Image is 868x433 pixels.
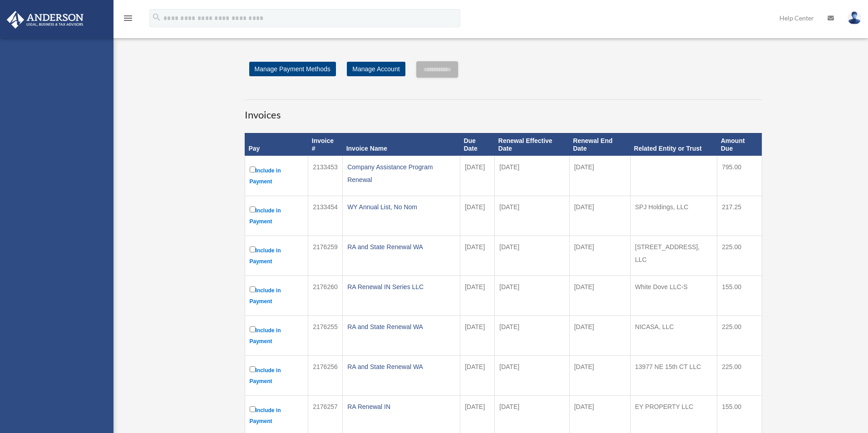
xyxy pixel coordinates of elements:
[250,167,256,172] input: Include in Payment
[250,246,256,252] input: Include in Payment
[250,326,256,332] input: Include in Payment
[569,133,630,156] th: Renewal End Date
[347,320,455,333] div: RA and State Renewal WA
[308,156,343,196] td: 2133453
[123,13,133,24] i: menu
[569,316,630,356] td: [DATE]
[460,133,494,156] th: Due Date
[249,62,336,76] a: Manage Payment Methods
[347,360,455,373] div: RA and State Renewal WA
[250,205,304,227] label: Include in Payment
[245,99,762,122] h3: Invoices
[308,316,343,356] td: 2176255
[717,236,762,276] td: 225.00
[569,356,630,396] td: [DATE]
[630,276,717,316] td: White Dove LLC-S
[245,133,308,156] th: Pay
[347,280,455,293] div: RA Renewal IN Series LLC
[308,196,343,236] td: 2133454
[569,236,630,276] td: [DATE]
[308,133,343,156] th: Invoice #
[250,325,304,347] label: Include in Payment
[250,286,256,292] input: Include in Payment
[460,156,494,196] td: [DATE]
[630,356,717,396] td: 13977 NE 15th CT LLC
[630,196,717,236] td: SPJ Holdings, LLC
[347,400,455,413] div: RA Renewal IN
[569,276,630,316] td: [DATE]
[717,316,762,356] td: 225.00
[308,236,343,276] td: 2176259
[347,161,455,186] div: Company Assistance Program Renewal
[848,11,861,25] img: User Pic
[717,156,762,196] td: 795.00
[347,241,455,253] div: RA and State Renewal WA
[4,11,86,29] img: Anderson Advisors Platinum Portal
[250,285,304,307] label: Include in Payment
[460,356,494,396] td: [DATE]
[308,276,343,316] td: 2176260
[347,62,405,76] a: Manage Account
[569,156,630,196] td: [DATE]
[347,201,455,213] div: WY Annual List, No Nom
[495,276,570,316] td: [DATE]
[717,196,762,236] td: 217.25
[495,133,570,156] th: Renewal Effective Date
[460,316,494,356] td: [DATE]
[250,404,304,427] label: Include in Payment
[152,12,162,22] i: search
[495,236,570,276] td: [DATE]
[250,366,256,372] input: Include in Payment
[630,133,717,156] th: Related Entity or Trust
[460,236,494,276] td: [DATE]
[460,196,494,236] td: [DATE]
[717,133,762,156] th: Amount Due
[343,133,460,156] th: Invoice Name
[717,276,762,316] td: 155.00
[495,196,570,236] td: [DATE]
[250,245,304,267] label: Include in Payment
[495,356,570,396] td: [DATE]
[495,156,570,196] td: [DATE]
[460,276,494,316] td: [DATE]
[569,196,630,236] td: [DATE]
[308,356,343,396] td: 2176256
[250,406,256,412] input: Include in Payment
[250,207,256,212] input: Include in Payment
[250,165,304,187] label: Include in Payment
[717,356,762,396] td: 225.00
[630,236,717,276] td: [STREET_ADDRESS], LLC
[123,16,133,24] a: menu
[495,316,570,356] td: [DATE]
[250,364,304,387] label: Include in Payment
[630,316,717,356] td: NICASA, LLC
